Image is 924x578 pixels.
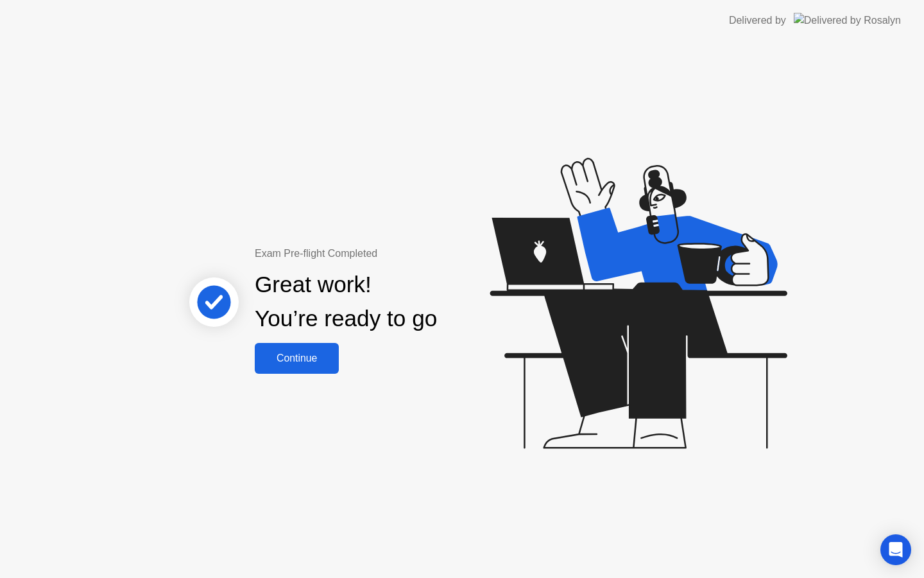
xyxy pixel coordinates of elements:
img: Delivered by Rosalyn [794,13,901,28]
div: Great work! You’re ready to go [255,268,437,336]
div: Exam Pre-flight Completed [255,246,520,261]
div: Continue [259,353,335,364]
button: Continue [255,343,339,374]
div: Delivered by [729,13,786,28]
div: Open Intercom Messenger [880,534,911,565]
